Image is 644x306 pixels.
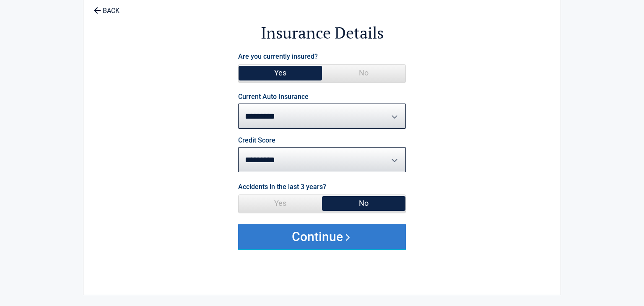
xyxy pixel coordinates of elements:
button: Continue [238,224,406,249]
span: No [322,195,405,212]
label: Current Auto Insurance [238,93,309,100]
label: Are you currently insured? [238,51,318,62]
span: Yes [239,65,322,81]
span: No [322,65,405,81]
span: Yes [239,195,322,212]
label: Accidents in the last 3 years? [238,181,326,192]
label: Credit Score [238,137,275,144]
h2: Insurance Details [130,22,514,44]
